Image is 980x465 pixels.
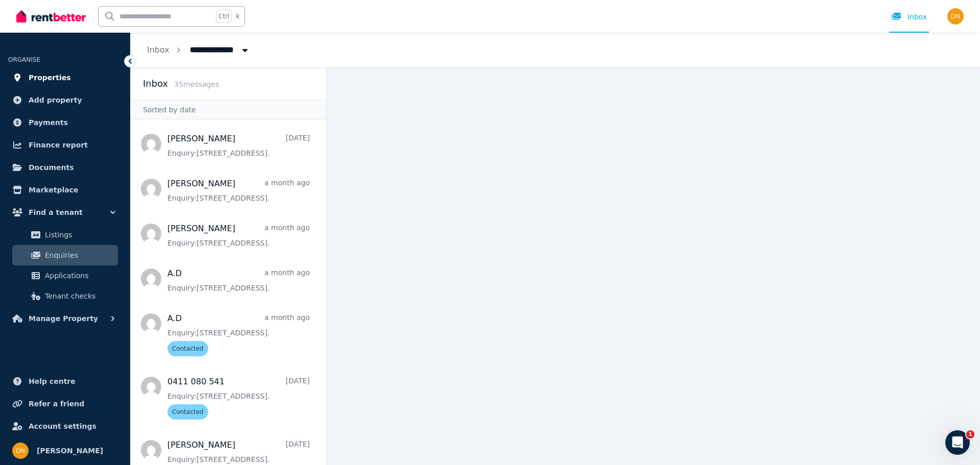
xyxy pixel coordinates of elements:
h2: Inbox [143,77,168,91]
button: Manage Property [8,308,122,329]
a: Documents [8,157,122,178]
a: Add property [8,90,122,110]
span: Properties [29,71,71,84]
a: [PERSON_NAME]a month agoEnquiry:[STREET_ADDRESS]. [167,223,310,248]
a: Account settings [8,416,122,436]
iframe: Intercom live chat [945,430,970,455]
img: Deepak Narang [12,443,29,459]
span: ORGANISE [8,56,40,63]
nav: Breadcrumb [131,33,266,67]
a: A.Da month agoEnquiry:[STREET_ADDRESS]. [167,267,310,293]
span: Find a tenant [29,206,83,218]
a: Finance report [8,135,122,155]
span: Add property [29,94,82,106]
a: A.Da month agoEnquiry:[STREET_ADDRESS].Contacted [167,312,310,356]
span: [PERSON_NAME] [37,445,103,457]
span: Finance report [29,139,88,151]
button: Find a tenant [8,202,122,223]
a: Inbox [147,45,169,55]
a: 0411 080 541[DATE]Enquiry:[STREET_ADDRESS].Contacted [167,376,310,420]
span: Marketplace [29,184,78,196]
span: k [236,12,239,20]
span: Documents [29,161,74,174]
a: Enquiries [12,245,118,265]
a: Applications [12,265,118,286]
a: Properties [8,67,122,88]
a: Help centre [8,371,122,391]
div: Inbox [891,12,927,22]
span: Payments [29,116,68,129]
span: 1 [966,430,974,438]
a: [PERSON_NAME]a month agoEnquiry:[STREET_ADDRESS]. [167,178,310,203]
span: Applications [45,270,114,282]
a: Payments [8,112,122,133]
div: Sorted by date [131,100,326,119]
span: Listings [45,229,114,241]
img: RentBetter [16,9,86,24]
nav: Message list [131,119,326,465]
span: Account settings [29,420,96,432]
a: Listings [12,225,118,245]
a: Marketplace [8,180,122,200]
span: Refer a friend [29,398,84,410]
span: 35 message s [174,80,219,88]
img: Deepak Narang [947,8,964,25]
a: Tenant checks [12,286,118,306]
span: Enquiries [45,249,114,261]
a: [PERSON_NAME][DATE]Enquiry:[STREET_ADDRESS]. [167,133,310,158]
a: Refer a friend [8,394,122,414]
span: Help centre [29,375,76,387]
span: Tenant checks [45,290,114,302]
span: Ctrl [216,10,232,23]
span: Manage Property [29,312,98,325]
